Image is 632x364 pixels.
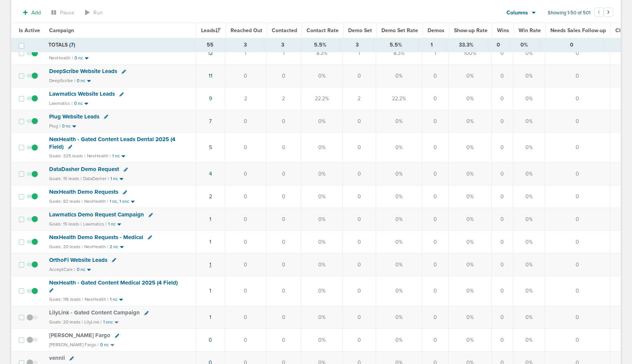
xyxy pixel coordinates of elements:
td: 0% [376,306,422,329]
td: 0 [491,87,513,110]
td: 0 [342,110,376,133]
td: 0 [225,329,266,352]
small: Goals: 325 leads | [49,153,85,159]
td: 0% [376,65,422,87]
small: 0 nc [74,55,83,61]
span: OrthoFi Website Leads [49,257,107,263]
td: 0 [491,132,513,162]
span: Needs Sales Follow-up [550,27,606,34]
small: DataDasher | [83,176,109,181]
td: 100% [448,42,491,65]
span: Showing 1-50 of 501 [548,10,590,16]
small: 0 nc [77,267,85,272]
td: 0% [513,185,545,208]
td: 0% [448,208,491,231]
td: 0 [342,185,376,208]
td: 0 [266,185,301,208]
span: Win Rate [519,27,541,34]
td: 0 [225,132,266,162]
a: 5 [209,144,212,151]
td: 0% [448,185,491,208]
td: 0% [513,65,545,87]
small: NexHealth | [84,199,108,204]
small: NexHealth | [87,153,111,159]
td: 1 [422,42,448,65]
td: 0% [513,306,545,329]
ul: Pagination [594,9,613,18]
td: 0 [422,208,448,231]
td: 0% [376,110,422,133]
td: 0% [448,87,491,110]
span: Columns [507,9,528,17]
td: 0% [301,65,342,87]
td: 0 [422,329,448,352]
a: 1 [209,288,211,294]
td: 33.3% [445,38,488,52]
small: 1 nc [108,221,116,227]
td: 0 [545,163,610,185]
td: 0% [301,208,342,231]
td: 0 [491,163,513,185]
span: Contact Rate [307,27,339,34]
span: [PERSON_NAME] Fargo [49,332,110,339]
span: Demos [428,27,445,34]
td: 0 [225,65,266,87]
a: 12 [208,50,213,56]
span: 7 [71,42,74,48]
small: NexHealth | [85,297,108,302]
span: Leads [201,27,221,34]
td: 0% [376,329,422,352]
a: 11 [209,73,212,79]
td: 0 [491,306,513,329]
td: 1 [342,42,376,65]
small: Goals: 15 leads | [49,221,82,227]
small: 1 nc [110,176,118,182]
td: 0 [491,329,513,352]
td: 0 [540,38,604,52]
span: Plug Website Leads [49,113,99,120]
td: 0 [342,276,376,306]
td: 8.3% [376,42,422,65]
td: 0 [422,306,448,329]
td: 0 [545,329,610,352]
span: vennli [49,355,65,361]
td: 0 [491,65,513,87]
td: 0 [422,231,448,254]
span: LilyLink - Gated Content Campaign [49,309,140,316]
small: [PERSON_NAME] Fargo | [49,342,99,347]
small: Goals: 82 leads | [49,199,83,204]
td: 0% [376,132,422,162]
small: Goals: 116 leads | [49,297,83,302]
td: 2 [225,87,266,110]
td: 0 [545,185,610,208]
small: 0 nc [77,78,85,84]
a: 1 [209,239,211,245]
small: 0 nc [74,101,83,106]
td: 3 [225,38,266,52]
td: 0% [376,163,422,185]
td: 0% [448,65,491,87]
td: 0% [513,231,545,254]
td: 0 [422,185,448,208]
td: 0 [266,306,301,329]
td: 0 [225,253,266,276]
td: 0 [266,276,301,306]
td: 0% [376,231,422,254]
span: Demo Set [348,27,372,34]
td: 0 [225,306,266,329]
td: 0 [422,65,448,87]
td: 0 [491,110,513,133]
td: 0 [545,208,610,231]
td: 0 [266,132,301,162]
td: 0 [422,163,448,185]
td: 0 [225,163,266,185]
td: 0 [545,253,610,276]
td: 0 [342,132,376,162]
td: 5.5% [300,38,341,52]
span: NexHealth - Gated Content Leads Dental 2025 (4 Field) [49,136,175,150]
td: 0% [513,110,545,133]
span: Add [31,9,41,16]
td: 0 [422,276,448,306]
td: 0 [545,306,610,329]
td: 0 [266,253,301,276]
